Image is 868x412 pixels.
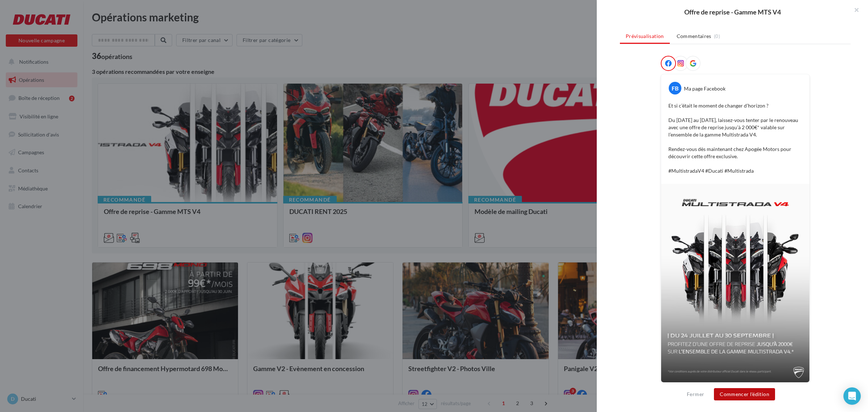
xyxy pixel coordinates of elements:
div: Offre de reprise - Gamme MTS V4 [608,9,856,15]
div: Open Intercom Messenger [843,387,861,405]
div: Ma page Facebook [684,85,726,92]
button: Fermer [684,390,707,399]
span: (0) [714,33,720,39]
p: Et si c’était le moment de changer d’horizon ? Du [DATE] au [DATE], laissez-vous tenter par le re... [668,102,802,175]
span: Commentaires [677,33,711,40]
button: Commencer l'édition [714,388,775,400]
div: FB [669,82,681,94]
